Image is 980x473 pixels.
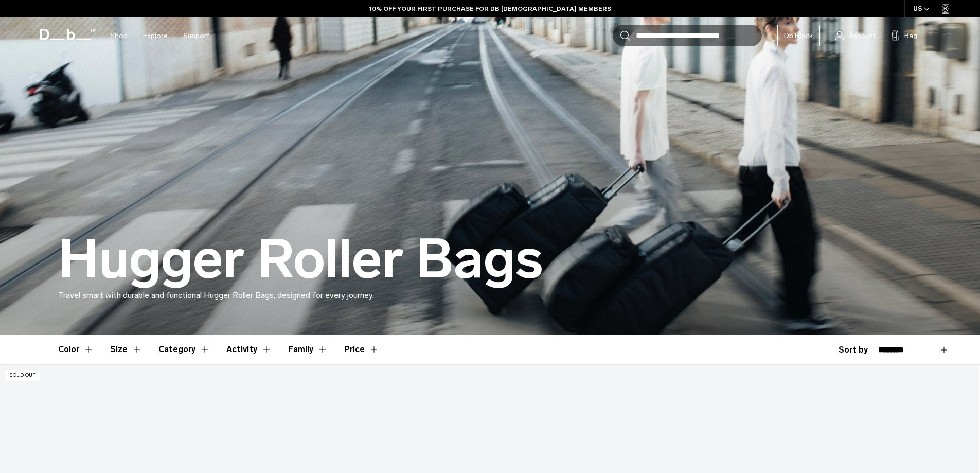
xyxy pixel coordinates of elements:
[226,335,272,364] button: Toggle Filter
[143,17,168,54] a: Explore
[58,230,543,289] h1: Hugger Roller Bags
[904,30,917,41] span: Bag
[58,290,374,300] span: Travel smart with durable and functional Hugger Roller Bags, designed for every journey.
[183,17,209,54] a: Support
[288,335,328,364] button: Toggle Filter
[369,4,611,13] a: 10% OFF YOUR FIRST PURCHASE FOR DB [DEMOGRAPHIC_DATA] MEMBERS
[835,29,876,42] a: Account
[5,370,40,381] p: Sold Out
[849,30,876,41] span: Account
[110,335,142,364] button: Toggle Filter
[110,17,128,54] a: Shop
[58,335,94,364] button: Toggle Filter
[102,17,217,54] nav: Main Navigation
[777,25,820,46] a: Db Black
[344,335,379,364] button: Toggle Price
[891,29,917,42] button: Bag
[158,335,210,364] button: Toggle Filter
